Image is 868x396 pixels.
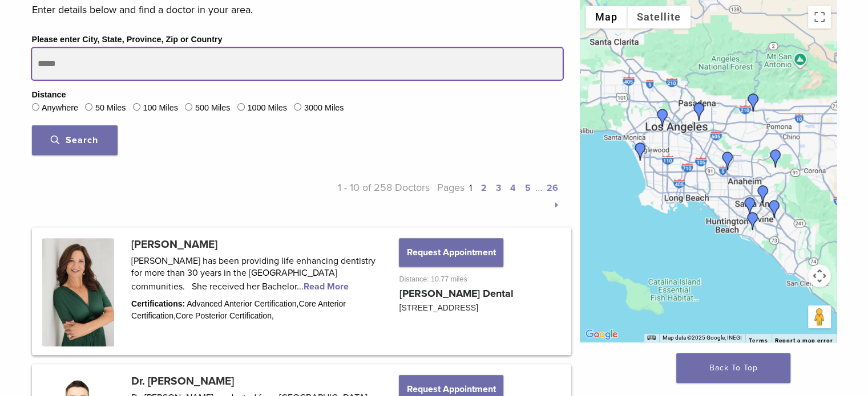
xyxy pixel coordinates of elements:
[32,89,66,101] legend: Distance
[690,103,708,121] div: Dr. Benjamin Lu
[653,109,672,127] div: Dr. Henry Chung
[32,1,563,18] p: Enter details below and find a doctor in your area.
[430,179,563,213] p: Pages
[766,149,785,168] div: Dr. Rajeev Prasher
[808,305,831,328] button: Drag Pegman onto the map to open Street View
[95,102,126,115] label: 50 Miles
[627,6,691,28] button: Show satellite imagery
[51,134,98,146] span: Search
[775,337,833,344] a: Report a map error
[510,182,516,194] a: 4
[547,182,558,194] a: 26
[481,182,487,194] a: 2
[195,102,231,115] label: 500 Miles
[586,6,627,28] button: Show street map
[631,142,649,161] div: Dr. Sandra Calleros
[42,102,78,115] label: Anywhere
[663,334,742,341] span: Map data ©2025 Google, INEGI
[647,334,655,342] button: Keyboard shortcuts
[399,238,503,267] button: Request Appointment
[496,182,501,194] a: 3
[754,185,772,203] div: Dr. Eddie Kao
[741,197,759,215] div: Dr. Randy Fong
[583,327,620,342] a: Open this area in Google Maps (opens a new window)
[749,337,768,344] a: Terms (opens in new tab)
[469,182,472,194] a: 1
[535,181,542,194] span: …
[744,212,762,230] div: Dr. James Chau
[32,34,223,46] label: Please enter City, State, Province, Zip or Country
[808,264,831,287] button: Map camera controls
[808,6,831,28] button: Toggle fullscreen view
[744,93,762,112] div: Dr. Joy Helou
[247,102,287,115] label: 1000 Miles
[718,152,737,170] div: Dr. Henry Chung
[676,353,790,383] a: Back To Top
[525,182,531,194] a: 5
[765,200,784,218] div: Dr. Frank Raymer
[32,125,118,155] button: Search
[297,179,430,213] p: 1 - 10 of 258 Doctors
[304,102,344,115] label: 3000 Miles
[583,327,620,342] img: Google
[143,102,178,115] label: 100 Miles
